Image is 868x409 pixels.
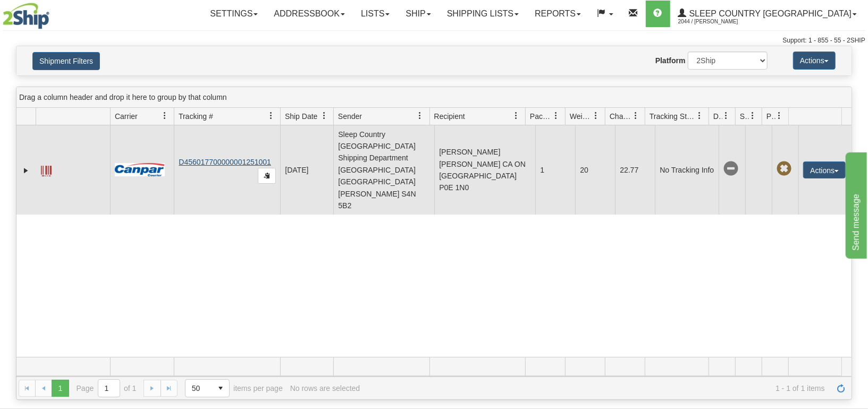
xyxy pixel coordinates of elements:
[678,16,758,27] span: 2044 / [PERSON_NAME]
[179,158,271,166] a: D456017700000001251001
[192,383,206,394] span: 50
[655,125,719,215] td: No Tracking Info
[266,1,353,27] a: Addressbook
[285,111,317,122] span: Ship Date
[32,52,100,70] button: Shipment Filters
[547,107,565,125] a: Packages filter column settings
[185,379,230,397] span: Page sizes drop down
[844,150,867,259] iframe: chat widget
[535,125,575,215] td: 1
[575,125,615,215] td: 20
[98,380,120,397] input: Page 1
[615,125,655,215] td: 22.77
[315,107,333,125] a: Ship Date filter column settings
[670,1,865,27] a: Sleep Country [GEOGRAPHIC_DATA] 2044 / [PERSON_NAME]
[832,380,849,397] a: Refresh
[258,168,276,184] button: Copy to clipboard
[353,1,398,27] a: Lists
[655,55,686,66] label: Platform
[280,125,333,215] td: [DATE]
[740,111,749,122] span: Shipment Issues
[570,111,592,122] span: Weight
[650,111,696,122] span: Tracking Status
[507,107,525,125] a: Recipient filter column settings
[627,107,645,125] a: Charge filter column settings
[717,107,735,125] a: Delivery Status filter column settings
[16,87,852,108] div: grid grouping header
[439,1,527,27] a: Shipping lists
[434,125,535,215] td: [PERSON_NAME] [PERSON_NAME] CA ON [GEOGRAPHIC_DATA] P0E 1N0
[610,111,632,122] span: Charge
[398,1,439,27] a: Ship
[338,111,362,122] span: Sender
[3,3,49,29] img: logo2044.jpg
[21,165,31,176] a: Expand
[3,36,865,45] div: Support: 1 - 855 - 55 - 2SHIP
[793,52,836,70] button: Actions
[115,163,165,176] img: 14 - Canpar
[156,107,174,125] a: Carrier filter column settings
[530,111,552,122] span: Packages
[803,161,846,178] button: Actions
[587,107,605,125] a: Weight filter column settings
[766,111,776,122] span: Pickup Status
[185,379,283,397] span: items per page
[411,107,429,125] a: Sender filter column settings
[744,107,762,125] a: Shipment Issues filter column settings
[77,379,137,397] span: Page of 1
[179,111,213,122] span: Tracking #
[434,111,465,122] span: Recipient
[770,107,788,125] a: Pickup Status filter column settings
[262,107,280,125] a: Tracking # filter column settings
[777,161,791,176] span: Pickup Not Assigned
[8,6,98,19] div: Send message
[690,107,709,125] a: Tracking Status filter column settings
[333,125,434,215] td: Sleep Country [GEOGRAPHIC_DATA] Shipping Department [GEOGRAPHIC_DATA] [GEOGRAPHIC_DATA] [PERSON_N...
[202,1,266,27] a: Settings
[527,1,589,27] a: Reports
[52,380,69,397] span: Page 1
[723,161,738,176] span: No Tracking Info
[713,111,722,122] span: Delivery Status
[115,111,138,122] span: Carrier
[290,384,360,393] div: No rows are selected
[212,380,229,397] span: select
[41,161,52,178] a: Label
[367,384,825,393] span: 1 - 1 of 1 items
[687,9,852,18] span: Sleep Country [GEOGRAPHIC_DATA]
